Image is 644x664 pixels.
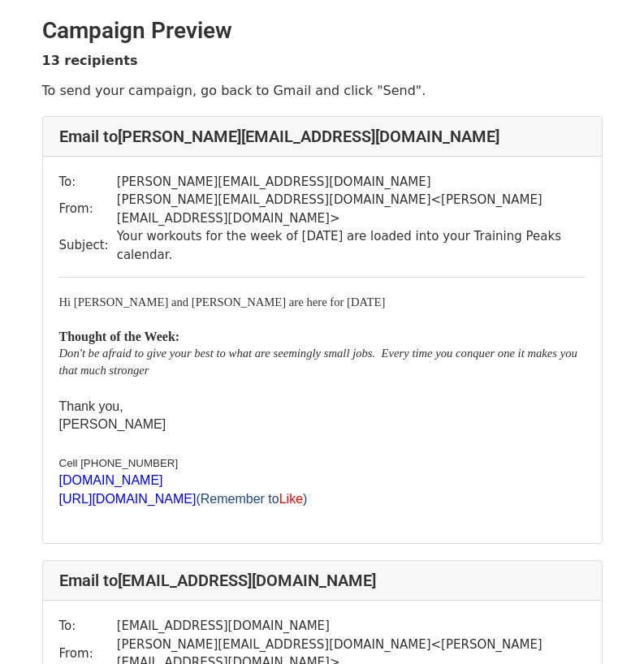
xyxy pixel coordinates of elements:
[59,227,117,264] td: Subject:
[42,53,138,68] strong: 13 recipients
[117,227,586,264] td: Your workouts for the week of [DATE] are loaded into your Training Peaks calendar.
[196,492,279,506] span: (Remember to
[59,492,197,507] a: [URL][DOMAIN_NAME]
[279,492,303,506] span: Like
[59,191,117,227] td: From:
[59,472,163,488] a: [DOMAIN_NAME]
[59,173,117,192] td: To:
[59,617,117,636] td: To:
[117,617,586,636] td: [EMAIL_ADDRESS][DOMAIN_NAME]
[59,294,586,311] p: Hi [PERSON_NAME] and [PERSON_NAME] are here for [DATE]
[303,492,307,506] span: )
[59,417,166,431] font: [PERSON_NAME]
[42,82,603,99] p: To send your campaign, go back to Gmail and click "Send".
[42,17,603,45] h2: Campaign Preview
[117,173,586,192] td: [PERSON_NAME][EMAIL_ADDRESS][DOMAIN_NAME]
[59,457,179,469] span: Cell [PHONE_NUMBER]
[59,492,197,506] span: [URL][DOMAIN_NAME]
[59,330,180,343] span: Thought of the Week:
[59,571,586,590] h4: Email to [EMAIL_ADDRESS][DOMAIN_NAME]
[117,191,586,227] td: [PERSON_NAME][EMAIL_ADDRESS][DOMAIN_NAME] < [PERSON_NAME][EMAIL_ADDRESS][DOMAIN_NAME] >
[59,473,163,487] span: [DOMAIN_NAME]
[59,399,123,413] font: Thank you,
[59,347,577,377] span: Don't be afraid to give your best to what are seemingly small jobs. Every time you conquer one it...
[59,127,586,146] h4: Email to [PERSON_NAME][EMAIL_ADDRESS][DOMAIN_NAME]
